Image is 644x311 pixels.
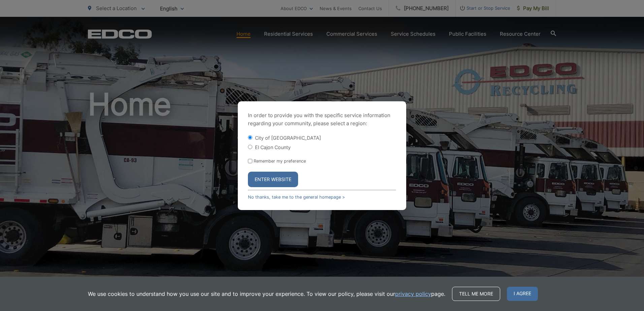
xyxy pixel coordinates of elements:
label: Remember my preference [254,159,306,164]
a: No thanks, take me to the general homepage > [248,195,345,200]
button: Enter Website [248,172,298,187]
label: City of [GEOGRAPHIC_DATA] [255,135,321,141]
a: privacy policy [395,290,431,298]
span: I agree [507,287,538,301]
p: In order to provide you with the specific service information regarding your community, please se... [248,111,396,128]
p: We use cookies to understand how you use our site and to improve your experience. To view our pol... [88,290,445,298]
a: Tell me more [452,287,500,301]
label: El Cajon County [255,144,291,150]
